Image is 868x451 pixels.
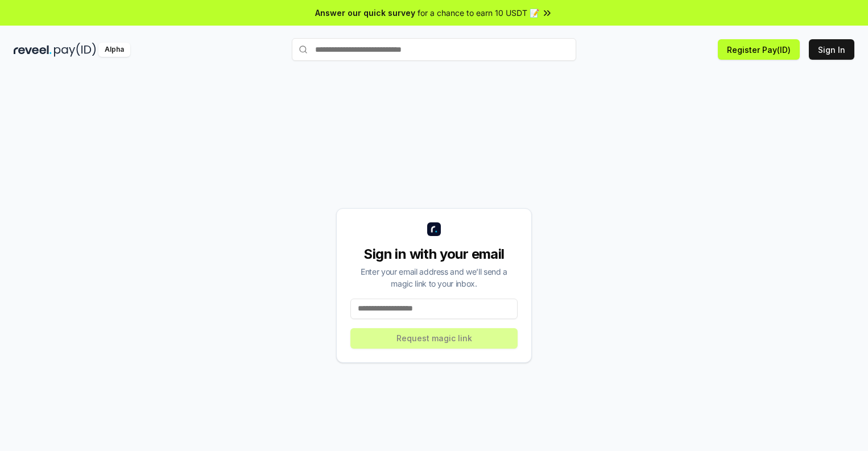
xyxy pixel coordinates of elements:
div: Enter your email address and we’ll send a magic link to your inbox. [350,266,518,289]
div: Alpha [98,43,130,57]
span: for a chance to earn 10 USDT 📝 [418,7,539,19]
img: pay_id [54,43,96,57]
button: Sign In [809,39,854,60]
div: Sign in with your email [350,245,518,263]
button: Register Pay(ID) [718,39,800,60]
span: Answer our quick survey [315,7,415,19]
img: logo_small [427,222,441,236]
img: reveel_dark [14,43,52,57]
